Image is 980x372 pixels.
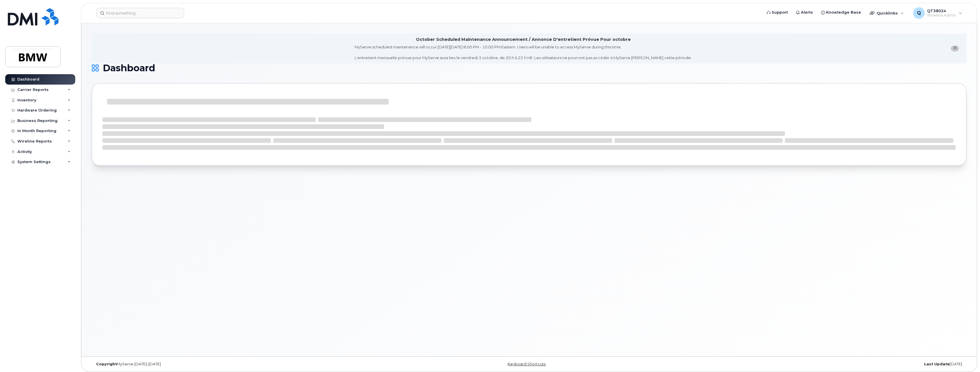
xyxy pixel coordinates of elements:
[924,362,950,366] strong: Last Update
[675,362,966,366] div: [DATE]
[355,44,692,61] div: MyServe scheduled maintenance will occur [DATE][DATE] 8:00 PM - 10:00 PM Eastern. Users will be u...
[416,37,631,43] div: October Scheduled Maintenance Announcement / Annonce D'entretient Prévue Pour octobre
[96,362,117,366] strong: Copyright
[508,362,546,366] a: Keyboard Shortcuts
[951,45,959,52] button: close notification
[103,64,155,72] span: Dashboard
[92,362,383,366] div: MyServe [DATE]–[DATE]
